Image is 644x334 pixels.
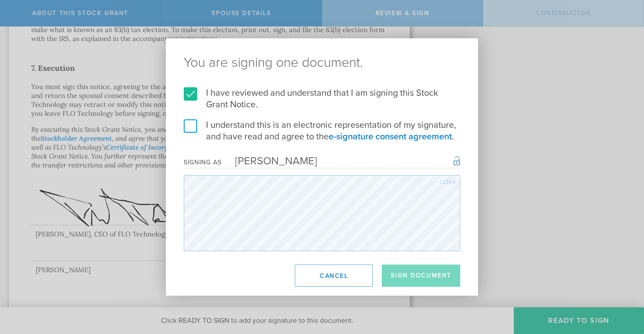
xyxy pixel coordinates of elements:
div: Signing as [184,159,222,166]
div: [PERSON_NAME] [222,155,317,167]
button: Cancel [295,265,373,287]
label: I understand this is an electronic representation of my signature, and have read and agree to the . [184,119,460,143]
button: Sign Document [382,265,460,287]
ng-pluralize: You are signing one document. [184,56,460,69]
a: e-signature consent agreement [329,131,452,142]
label: I have reviewed and understand that I am signing this Stock Grant Notice. [184,87,460,110]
